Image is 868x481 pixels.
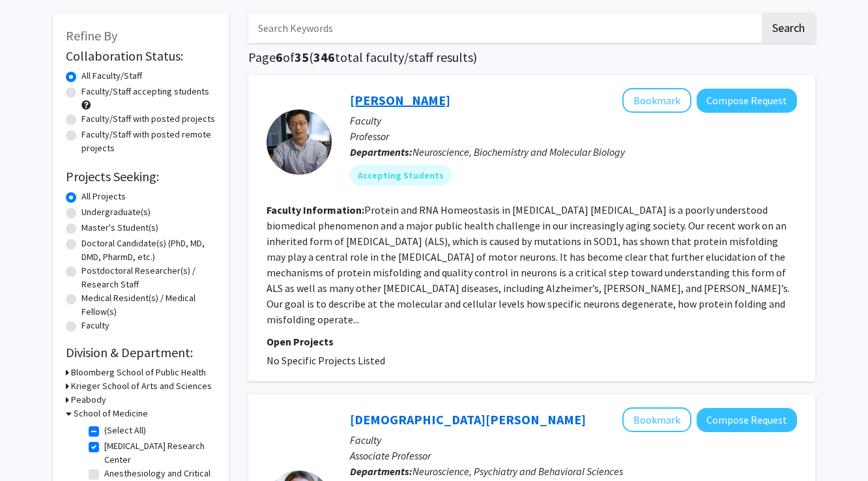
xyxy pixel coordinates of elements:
[697,408,797,432] button: Compose Request to Kristen Maynard
[66,48,216,64] h2: Collaboration Status:
[71,379,212,393] h3: Krieger School of Arts and Sciences
[350,465,412,478] b: Departments:
[104,424,146,437] label: (Select All)
[267,354,385,367] span: No Specific Projects Listed
[10,422,55,471] iframe: Chat
[622,88,691,113] button: Add Jiou Wang to Bookmarks
[81,190,126,203] label: All Projects
[350,113,797,128] p: Faculty
[350,145,412,158] b: Departments:
[81,69,142,83] label: All Faculty/Staff
[350,411,586,428] a: [DEMOGRAPHIC_DATA][PERSON_NAME]
[350,165,452,186] mat-chip: Accepting Students
[81,85,209,98] label: Faculty/Staff accepting students
[267,203,364,216] b: Faculty Information:
[412,145,625,158] span: Neuroscience, Biochemistry and Molecular Biology
[81,221,158,235] label: Master's Student(s)
[622,407,691,432] button: Add Kristen Maynard to Bookmarks
[350,432,797,448] p: Faculty
[81,237,216,264] label: Doctoral Candidate(s) (PhD, MD, DMD, PharmD, etc.)
[350,448,797,463] p: Associate Professor
[697,89,797,113] button: Compose Request to Jiou Wang
[350,128,797,144] p: Professor
[267,203,790,326] fg-read-more: Protein and RNA Homeostasis in [MEDICAL_DATA] [MEDICAL_DATA] is a poorly understood biomedical ph...
[81,291,216,319] label: Medical Resident(s) / Medical Fellow(s)
[66,345,216,360] h2: Division & Department:
[350,92,450,108] a: [PERSON_NAME]
[81,205,151,219] label: Undergraduate(s)
[248,13,760,43] input: Search Keywords
[81,264,216,291] label: Postdoctoral Researcher(s) / Research Staff
[762,13,815,43] button: Search
[81,112,215,126] label: Faculty/Staff with posted projects
[81,319,109,332] label: Faculty
[412,465,623,478] span: Neuroscience, Psychiatry and Behavioral Sciences
[66,27,117,44] span: Refine By
[66,169,216,184] h2: Projects Seeking:
[248,50,815,65] h1: Page of ( total faculty/staff results)
[276,49,283,65] span: 6
[104,439,212,467] label: [MEDICAL_DATA] Research Center
[81,128,216,155] label: Faculty/Staff with posted remote projects
[267,334,797,349] p: Open Projects
[313,49,335,65] span: 346
[295,49,309,65] span: 35
[71,393,106,407] h3: Peabody
[74,407,148,420] h3: School of Medicine
[71,366,206,379] h3: Bloomberg School of Public Health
